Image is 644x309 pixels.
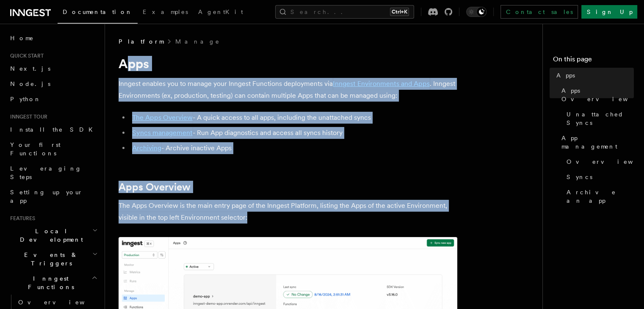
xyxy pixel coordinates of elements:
[7,271,100,295] button: Inngest Functions
[175,37,220,46] a: Manage
[7,137,100,161] a: Your first Functions
[10,189,83,204] span: Setting up your app
[567,110,634,127] span: Unattached Syncs
[581,5,637,19] a: Sign Up
[7,122,100,137] a: Install the SDK
[119,37,163,46] span: Platform
[7,52,44,59] span: Quick start
[333,80,430,88] a: Inngest Environments and Apps
[119,200,457,223] p: The Apps Overview is the main entry page of the Inngest Platform, listing the Apps of the active ...
[500,5,578,19] a: Contact sales
[7,274,91,291] span: Inngest Functions
[7,91,100,107] a: Python
[7,30,100,46] a: Home
[7,185,100,208] a: Setting up your app
[10,80,50,87] span: Node.js
[7,223,100,247] button: Local Development
[119,56,457,71] h1: Apps
[10,65,50,72] span: Next.js
[138,3,193,23] a: Examples
[130,127,457,139] li: - Run App diagnostics and access all syncs history
[10,96,41,102] span: Python
[390,8,409,16] kbd: Ctrl+K
[119,181,191,193] a: Apps Overview
[63,8,133,15] span: Documentation
[7,161,100,185] a: Leveraging Steps
[553,54,634,68] h4: On this page
[198,8,243,15] span: AgentKit
[132,113,193,121] a: The Apps Overview
[466,7,486,17] button: Toggle dark mode
[10,165,82,180] span: Leveraging Steps
[7,61,100,76] a: Next.js
[130,112,457,124] li: - A quick access to all apps, including the unattached syncs
[553,68,634,83] a: Apps
[563,169,634,185] a: Syncs
[558,130,634,154] a: App management
[7,227,92,244] span: Local Development
[7,76,100,91] a: Node.js
[558,83,634,107] a: Apps Overview
[7,113,47,120] span: Inngest tour
[132,129,193,137] a: Syncs management
[7,247,100,271] button: Events & Triggers
[563,107,634,130] a: Unattached Syncs
[132,144,161,152] a: Archiving
[119,78,457,102] p: Inngest enables you to manage your Inngest Functions deployments via . Inngest Environments (ex, ...
[561,134,634,151] span: App management
[193,3,248,23] a: AgentKit
[10,34,34,42] span: Home
[10,126,98,133] span: Install the SDK
[10,141,61,157] span: Your first Functions
[58,3,138,24] a: Documentation
[143,8,188,15] span: Examples
[18,299,105,306] span: Overview
[567,173,592,181] span: Syncs
[275,5,414,19] button: Search...Ctrl+K
[130,142,457,154] li: - Archive inactive Apps
[567,188,634,205] span: Archive an app
[7,215,35,222] span: Features
[563,185,634,208] a: Archive an app
[7,251,92,268] span: Events & Triggers
[556,71,575,80] span: Apps
[563,154,634,169] a: Overview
